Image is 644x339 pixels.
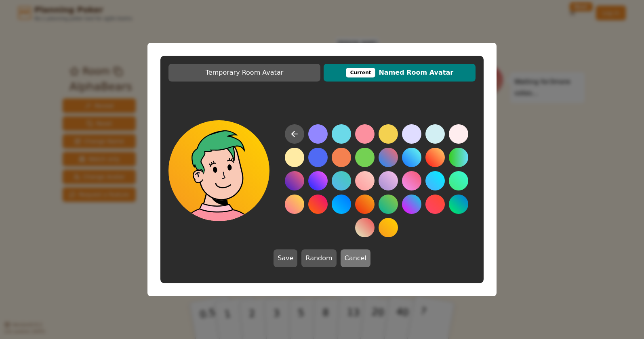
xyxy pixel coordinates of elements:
button: Cancel [341,249,370,267]
button: Random [301,249,336,267]
span: Named Room Avatar [328,68,471,77]
span: Temporary Room Avatar [173,68,316,77]
button: Temporary Room Avatar [168,64,320,82]
div: This avatar will be displayed in dedicated rooms [346,68,376,77]
button: CurrentNamed Room Avatar [324,64,476,82]
button: Save [274,249,297,267]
